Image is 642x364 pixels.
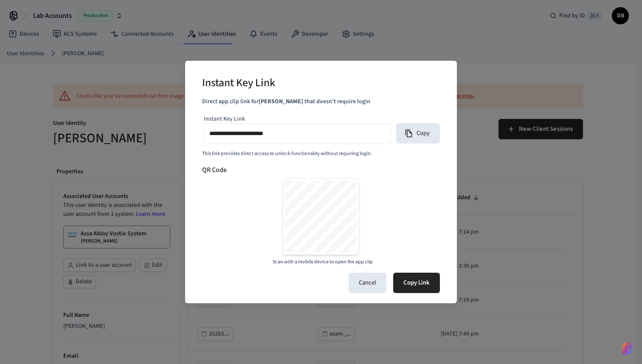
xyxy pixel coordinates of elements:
[202,97,440,106] p: Direct app clip link for that doesn't require login
[393,273,440,293] button: Copy Link
[273,258,373,266] span: Scan with a mobile device to open the app clip
[622,342,632,356] img: SeamLogoGradient.69752ec5.svg
[396,123,440,144] button: Copy
[349,273,386,293] button: Cancel
[204,115,245,123] label: Instant Key Link
[202,165,440,175] h6: QR Code
[202,150,372,157] span: This link provides direct access to unlock functionality without requiring login.
[202,71,275,97] h2: Instant Key Link
[259,97,303,106] strong: [PERSON_NAME]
